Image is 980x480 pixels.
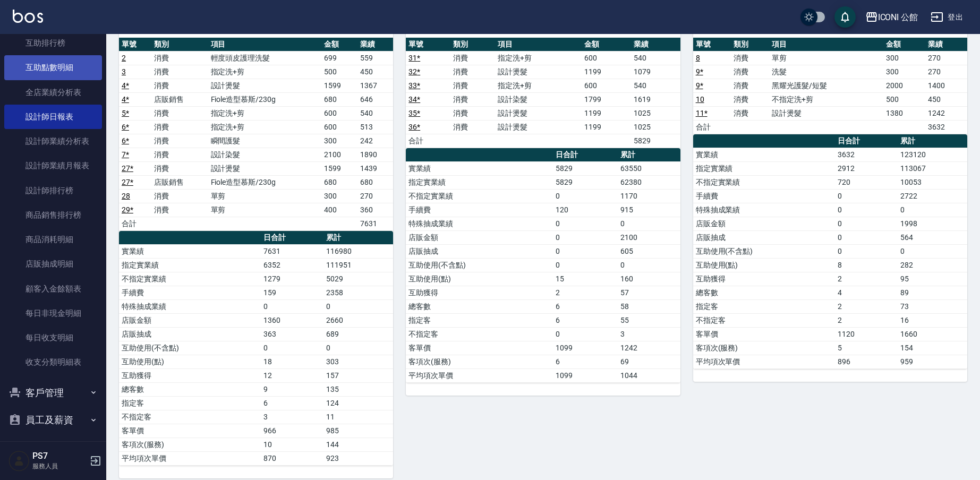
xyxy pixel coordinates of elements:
th: 項目 [208,38,322,52]
td: 平均項次單價 [119,451,261,465]
td: 6 [261,396,323,410]
td: 270 [925,65,967,79]
th: 項目 [769,38,883,52]
td: 消費 [151,65,208,79]
th: 業績 [925,38,967,52]
th: 金額 [582,38,631,52]
td: 消費 [731,79,769,92]
td: 互助獲得 [119,368,261,382]
td: 1199 [582,106,631,120]
td: 540 [357,106,394,120]
td: Fiole造型慕斯/230g [208,92,322,106]
td: 15 [553,272,618,286]
a: 每日非現金明細 [4,301,102,325]
th: 單號 [406,38,450,52]
td: 5 [835,341,898,355]
td: 959 [898,355,967,368]
td: 5829 [553,161,618,175]
td: 3632 [835,148,898,161]
td: 消費 [151,79,208,92]
td: 消費 [731,65,769,79]
td: 客項次(服務) [406,355,553,368]
td: 1279 [261,272,323,286]
th: 日合計 [553,148,618,162]
a: 10 [696,95,704,104]
td: 互助使用(點) [119,355,261,368]
a: 設計師排行榜 [4,178,102,203]
th: 類別 [450,38,495,52]
td: 0 [835,203,898,217]
td: 1799 [582,92,631,106]
table: a dense table [693,134,967,369]
td: 合計 [693,120,731,134]
td: 95 [898,272,967,286]
td: 店販金額 [693,217,835,230]
img: Person [8,450,30,472]
td: 設計染髮 [495,92,582,106]
td: 0 [898,203,967,217]
td: 7631 [261,244,323,258]
td: 設計染髮 [208,148,322,161]
td: 設計燙髮 [495,65,582,79]
td: 互助獲得 [693,272,835,286]
button: 員工及薪資 [4,406,102,434]
td: 2 [835,272,898,286]
a: 商品消耗明細 [4,227,102,252]
td: 600 [582,51,631,65]
td: 消費 [151,189,208,203]
td: 896 [835,355,898,368]
td: 指定實業績 [693,161,835,175]
th: 單號 [693,38,731,52]
a: 2 [122,54,126,62]
td: 客項次(服務) [693,341,835,355]
table: a dense table [406,38,680,148]
th: 累計 [898,134,967,148]
td: 0 [618,258,680,272]
td: 單剪 [208,203,322,217]
td: 360 [357,203,394,217]
td: 總客數 [693,286,835,299]
td: 消費 [151,148,208,161]
td: 設計燙髮 [769,106,883,120]
td: 400 [321,203,357,217]
td: 1099 [553,368,618,382]
table: a dense table [119,38,393,231]
td: 1044 [618,368,680,382]
td: Fiole造型慕斯/230g [208,175,322,189]
td: 消費 [151,120,208,134]
td: 3 [618,327,680,341]
td: 0 [835,217,898,230]
td: 1998 [898,217,967,230]
td: 123120 [898,148,967,161]
td: 實業績 [693,148,835,161]
td: 不指定實業績 [693,175,835,189]
td: 111951 [323,258,393,272]
td: 0 [553,189,618,203]
td: 指定洗+剪 [495,51,582,65]
td: 5829 [631,134,680,148]
td: 消費 [450,79,495,92]
td: 540 [631,51,680,65]
td: 互助使用(點) [406,272,553,286]
td: 1199 [582,120,631,134]
td: 135 [323,382,393,396]
td: 互助獲得 [406,286,553,299]
td: 指定洗+剪 [208,106,322,120]
td: 450 [357,65,394,79]
td: 113067 [898,161,967,175]
td: 144 [323,438,393,451]
td: 62380 [618,175,680,189]
p: 服務人員 [32,461,87,471]
td: 平均項次單價 [406,368,553,382]
th: 類別 [151,38,208,52]
td: 73 [898,299,967,313]
td: 12 [261,368,323,382]
td: 870 [261,451,323,465]
td: 270 [925,51,967,65]
td: 不指定客 [406,327,553,341]
td: 0 [553,217,618,230]
td: 1079 [631,65,680,79]
td: 10 [261,438,323,451]
td: 實業績 [406,161,553,175]
td: 不指定實業績 [406,189,553,203]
